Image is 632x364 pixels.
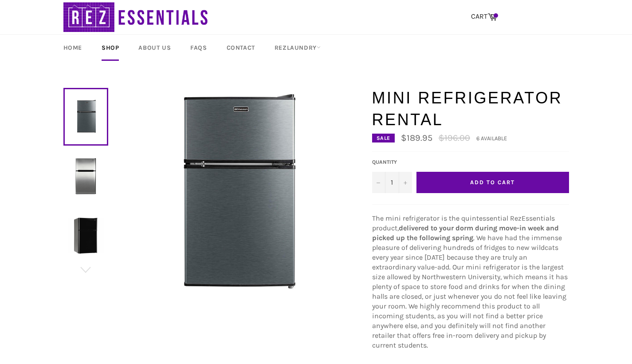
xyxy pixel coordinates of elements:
[372,172,385,193] button: Decrease quantity
[372,87,569,131] h1: Mini Refrigerator Rental
[470,179,514,186] span: Add to Cart
[181,35,216,61] a: FAQs
[93,35,128,61] a: Shop
[401,133,432,143] span: $189.95
[130,35,180,61] a: About Us
[372,224,559,242] strong: delivered to your dorm during move-in week and picked up the following spring
[439,133,470,143] s: $196.00
[372,214,555,232] span: The mini refrigerator is the quintessential RezEssentials product,
[372,134,395,142] div: Sale
[372,233,568,349] span: . We have had the immense pleasure of delivering hundreds of fridges to new wildcats every year s...
[55,35,91,61] a: Home
[476,135,507,142] span: 6 available
[266,35,330,61] a: RezLaundry
[129,87,342,300] img: Mini Refrigerator Rental
[372,158,412,166] label: Quantity
[68,158,104,194] img: Mini Refrigerator Rental
[218,35,264,61] a: Contact
[399,172,412,193] button: Increase quantity
[467,8,502,26] a: CART
[68,218,104,253] img: Mini Refrigerator Rental
[416,172,569,193] button: Add to Cart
